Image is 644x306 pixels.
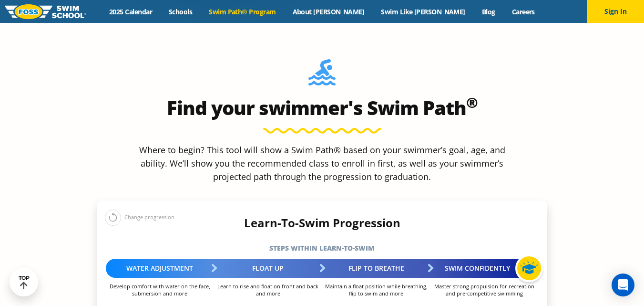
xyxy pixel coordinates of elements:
div: Water Adjustment [106,259,214,278]
p: Master strong propulsion for recreation and pre-competitive swimming [430,283,539,297]
a: Blog [473,7,503,16]
a: Swim Like [PERSON_NAME] [373,7,474,16]
sup: ® [466,93,478,112]
div: Float Up [214,259,322,278]
p: Learn to rise and float on front and back and more [214,283,322,297]
a: 2025 Calendar [101,7,161,16]
div: Change progression [105,209,174,226]
h2: Find your swimmer's Swim Path [97,96,547,119]
img: Foss-Location-Swimming-Pool-Person.svg [308,59,336,92]
a: Swim Path® Program [201,7,284,16]
div: TOP [19,275,30,290]
h4: Learn-To-Swim Progression [97,216,547,230]
p: Develop comfort with water on the face, submersion and more [106,283,214,297]
p: Where to begin? This tool will show a Swim Path® based on your swimmer’s goal, age, and ability. ... [135,143,509,183]
div: Swim Confidently [430,259,539,278]
a: About [PERSON_NAME] [284,7,373,16]
a: Careers [503,7,543,16]
div: Flip to Breathe [322,259,430,278]
p: Maintain a float position while breathing, flip to swim and more [322,283,430,297]
img: FOSS Swim School Logo [5,4,86,19]
h5: Steps within Learn-to-Swim [97,242,547,255]
div: Open Intercom Messenger [612,274,634,296]
a: Schools [161,7,201,16]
